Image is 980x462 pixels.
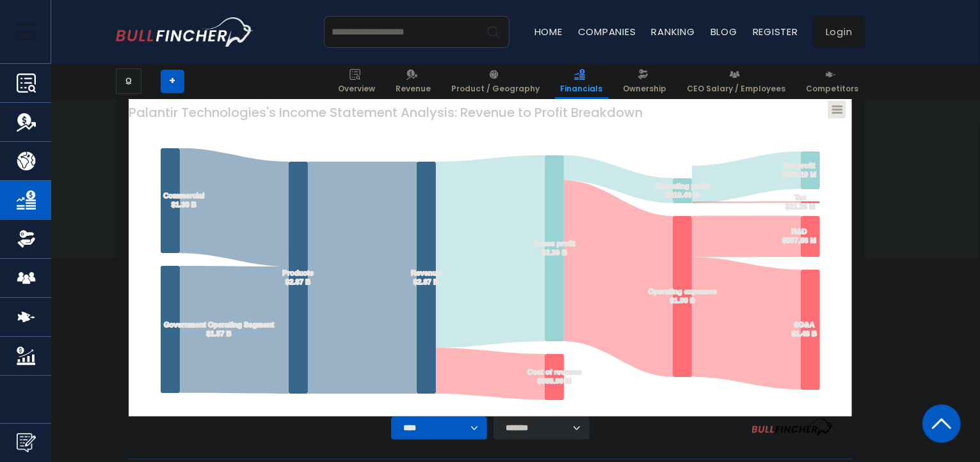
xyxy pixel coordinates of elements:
a: Companies [578,25,636,38]
text: SG&A $1.48 B [791,321,816,337]
img: Ownership [17,229,36,249]
a: Login [814,16,865,48]
text: Net profit $462.19 M [782,162,816,178]
text: Revenue $2.87 B [411,269,441,286]
span: Financials [561,84,603,94]
span: Overview [339,84,376,94]
a: Register [753,25,798,38]
text: Tax $21.26 M [785,194,815,210]
img: PLTR logo [116,69,141,93]
text: Commercial $1.30 B [163,192,204,208]
text: Government Operating Segment $1.57 B [163,321,273,337]
img: bullfincher logo [116,17,253,47]
a: Competitors [801,64,865,99]
span: Competitors [807,84,859,94]
a: Financials [555,64,609,99]
a: Product / Geography [446,64,546,99]
a: Go to homepage [116,17,253,47]
text: Gross profit $2.30 B [534,240,575,256]
a: Ranking [652,25,695,38]
text: Products $2.87 B [282,269,314,286]
a: Revenue [390,64,437,99]
text: Operating expenses $1.99 B [648,288,716,304]
text: R&D $507.88 M [782,227,816,244]
tspan: Palantir Technologies's Income Statement Analysis: Revenue to Profit Breakdown [129,104,643,121]
text: Operating profit $310.40 M [655,182,710,199]
a: Blog [711,25,737,38]
a: Home [534,25,563,38]
span: CEO Salary / Employees [687,84,786,94]
svg: Palantir Technologies's Income Statement Analysis: Revenue to Profit Breakdown [129,97,852,417]
span: Product / Geography [452,84,540,94]
a: Ownership [618,64,673,99]
span: Revenue [396,84,431,94]
button: Search [478,16,510,48]
a: Overview [333,64,382,99]
text: Cost of revenue $565.99 M [527,368,582,385]
span: Ownership [623,84,667,94]
a: CEO Salary / Employees [682,64,792,99]
a: + [161,70,184,93]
